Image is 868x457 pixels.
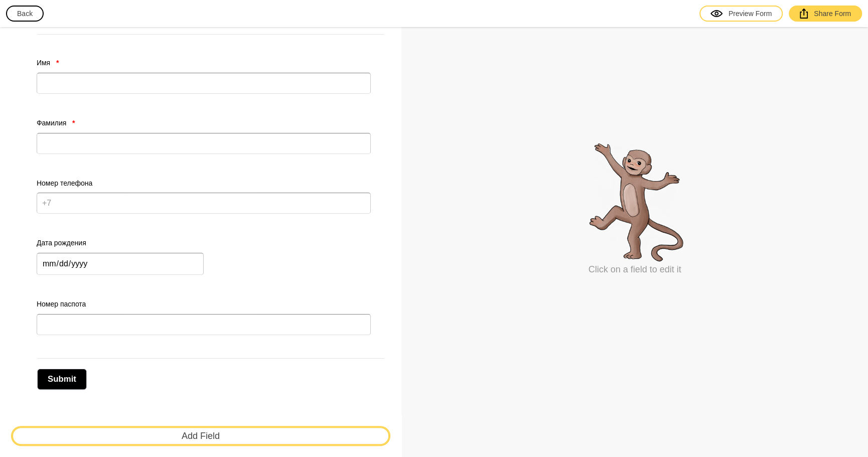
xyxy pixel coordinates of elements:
[800,9,851,19] div: Share Form
[37,178,371,188] label: Номер телефона
[6,6,44,22] button: Back
[12,427,389,445] button: Add Field
[37,369,87,390] button: Submit
[37,118,371,128] label: Фамилия
[585,140,685,263] img: select-field.png
[37,193,371,214] input: +7
[588,263,681,275] p: Click on a field to edit it
[37,238,204,248] label: Дата рождения
[37,299,371,309] label: Номер паспота
[789,6,862,22] a: Share Form
[37,58,371,68] label: Имя
[699,6,783,22] a: Preview Form
[710,9,772,19] div: Preview Form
